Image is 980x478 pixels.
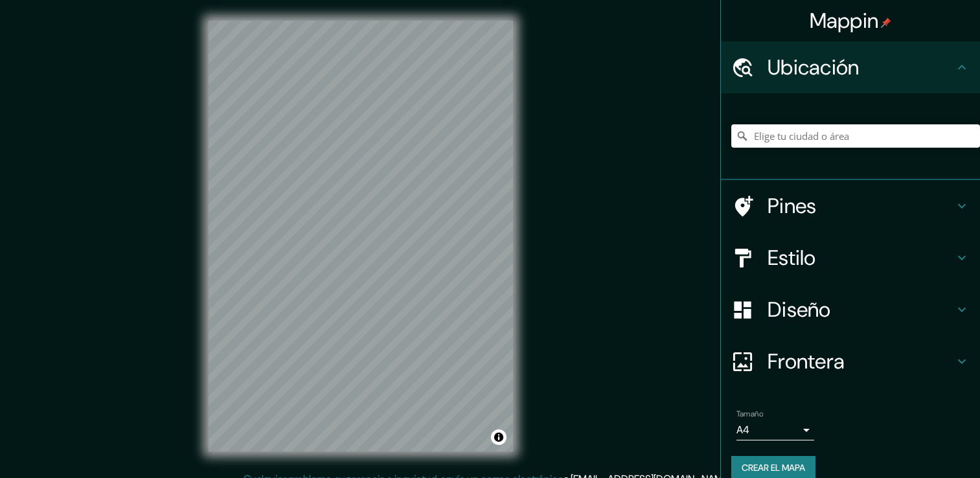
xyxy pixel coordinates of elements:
input: Elige tu ciudad o área [731,124,980,148]
font: Crear el mapa [742,460,805,476]
h4: Pines [768,193,954,219]
div: Ubicación [721,41,980,93]
h4: Diseño [768,297,954,323]
canvas: Mapa [209,21,513,451]
h4: Ubicación [768,54,954,80]
div: Estilo [721,232,980,284]
div: Frontera [721,336,980,387]
h4: Frontera [768,348,954,374]
font: Mappin [810,7,879,34]
img: pin-icon.png [881,17,891,28]
div: Diseño [721,284,980,336]
label: Tamaño [736,409,763,420]
button: Alternar atribución [491,429,507,445]
div: Pines [721,180,980,232]
h4: Estilo [768,245,954,271]
div: A4 [736,420,814,440]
